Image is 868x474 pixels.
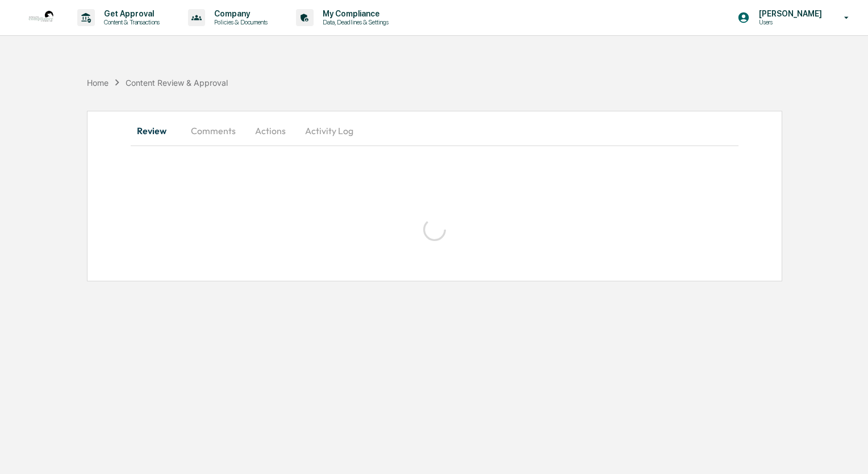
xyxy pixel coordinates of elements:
div: Home [87,78,108,88]
p: Content & Transactions [95,18,165,26]
div: Content Review & Approval [126,78,228,88]
img: logo [27,4,55,31]
p: Data, Deadlines & Settings [314,18,394,26]
button: Comments [182,117,245,144]
p: My Compliance [314,9,394,18]
button: Activity Log [296,117,362,144]
div: secondary tabs example [131,117,738,144]
button: Review [131,117,182,144]
button: Actions [245,117,296,144]
p: [PERSON_NAME] [750,9,828,18]
p: Users [750,18,828,26]
p: Policies & Documents [205,18,273,26]
p: Company [205,9,273,18]
p: Get Approval [95,9,165,18]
